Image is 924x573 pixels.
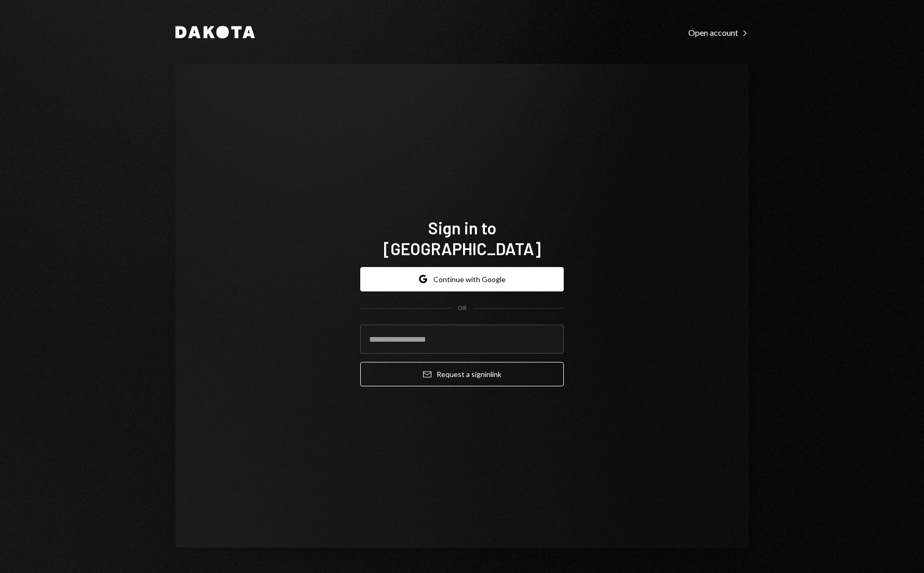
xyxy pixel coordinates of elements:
[360,267,564,291] button: Continue with Google
[458,304,467,313] div: OR
[360,362,564,386] button: Request a signinlink
[688,27,749,38] div: Open account
[360,217,564,259] h1: Sign in to [GEOGRAPHIC_DATA]
[688,26,749,38] a: Open account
